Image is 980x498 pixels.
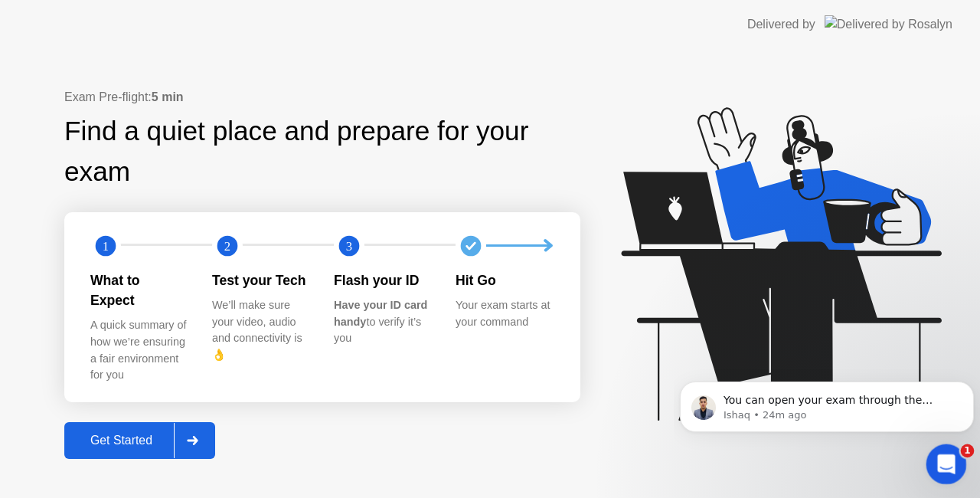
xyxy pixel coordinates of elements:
div: A quick summary of how we’re ensuring a fair environment for you [90,317,188,383]
div: What to Expect [90,270,188,311]
div: Exam Pre-flight: [64,88,580,106]
div: to verify it’s you [334,297,431,347]
div: Your exam starts at your command [456,297,553,330]
div: Test your Tech [212,270,309,290]
b: 5 min [152,90,184,103]
text: 1 [103,238,109,253]
iframe: Intercom notifications message [674,349,980,457]
text: 3 [346,238,352,253]
text: 2 [224,238,230,253]
b: Have your ID card handy [334,299,427,328]
div: Find a quiet place and prepare for your exam [64,111,580,192]
span: 1 [961,444,975,458]
div: Hit Go [456,270,553,290]
div: Delivered by [747,15,815,34]
iframe: Intercom live chat [926,444,967,485]
button: Get Started [64,422,215,459]
img: Delivered by Rosalyn [825,15,952,33]
div: We’ll make sure your video, audio and connectivity is 👌 [212,297,309,363]
div: Get Started [69,434,174,447]
div: Flash your ID [334,270,431,290]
